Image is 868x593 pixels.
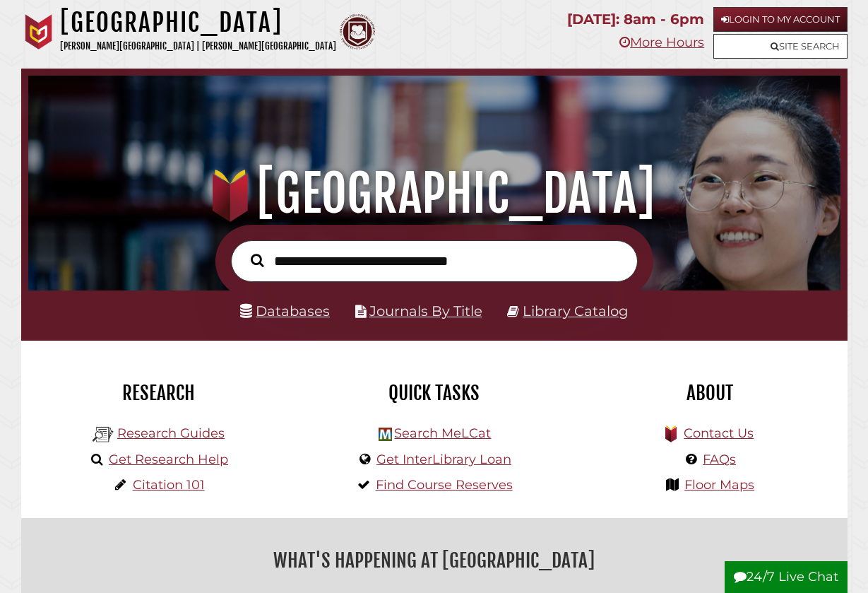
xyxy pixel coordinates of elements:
[340,14,375,49] img: Calvin Theological Seminary
[240,303,330,319] a: Databases
[376,477,513,493] a: Find Course Reserves
[369,303,482,319] a: Journals By Title
[244,250,270,270] button: Search
[567,7,704,32] p: [DATE]: 8am - 6pm
[619,35,704,50] a: More Hours
[32,381,286,405] h2: Research
[684,477,754,493] a: Floor Maps
[109,452,228,467] a: Get Research Help
[21,14,57,49] img: Calvin University
[93,424,114,445] img: Hekman Library Logo
[523,303,628,319] a: Library Catalog
[713,7,848,32] a: Login to My Account
[703,452,736,467] a: FAQs
[394,425,491,441] a: Search MeLCat
[60,38,336,54] p: [PERSON_NAME][GEOGRAPHIC_DATA] | [PERSON_NAME][GEOGRAPHIC_DATA]
[117,425,225,441] a: Research Guides
[713,34,848,59] a: Site Search
[251,254,263,268] i: Search
[379,428,392,441] img: Hekman Library Logo
[583,381,837,405] h2: About
[376,452,511,467] a: Get InterLibrary Loan
[307,381,561,405] h2: Quick Tasks
[41,163,827,225] h1: [GEOGRAPHIC_DATA]
[32,544,837,577] h2: What's Happening at [GEOGRAPHIC_DATA]
[133,477,205,493] a: Citation 101
[684,425,754,441] a: Contact Us
[60,7,336,38] h1: [GEOGRAPHIC_DATA]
